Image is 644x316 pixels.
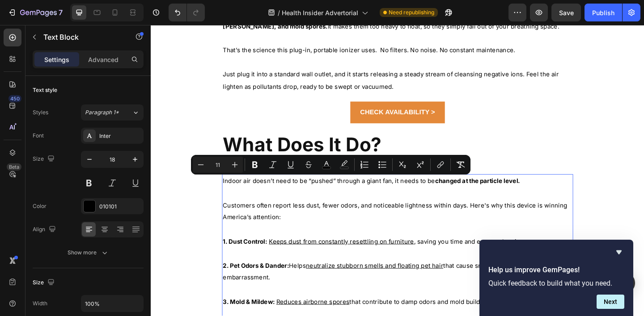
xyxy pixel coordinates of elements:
[278,8,280,17] span: /
[136,297,216,305] u: Reduces airborne spores
[68,248,109,257] div: Show more
[78,50,444,71] span: Just plug it into a standard wall outlet, and it starts releasing a steady stream of cleansing ne...
[88,55,119,64] p: Advanced
[33,132,44,140] div: Font
[7,163,21,170] div: Beta
[597,295,624,309] button: Next question
[309,166,402,174] strong: changed at the particle level.
[99,132,141,140] div: Inter
[389,8,434,17] span: Need republishing
[33,277,56,289] div: Size
[33,299,47,308] div: Width
[78,297,135,305] strong: 3. Mold & Mildew:
[78,166,402,174] span: Indoor air doesn’t need to be “pushed” through a giant fan, it needs to be
[128,232,286,240] u: Keeps dust from constantly resettling on furniture
[78,24,396,32] span: That’s the science this plug-in, portable ionizer uses. No filters. No noise. No constant mainten...
[78,232,127,240] strong: 1. Dust Control:
[8,95,21,102] div: 450
[78,192,453,214] span: Customers often report less dust, fewer odors, and noticeable lightness within days. Here's why t...
[85,108,119,116] span: Paragraph 1*
[169,258,318,266] u: neutralize stubborn smells and floating pet hair
[78,297,368,305] span: that contribute to damp odors and mold buildup.
[44,55,69,64] p: Settings
[33,153,56,165] div: Size
[217,83,320,107] a: CHECK AVAILABILITY >
[169,4,205,21] div: Undo/Redo
[78,232,407,240] span: , saving you time and energy cleaning.
[59,7,63,18] p: 7
[559,9,574,17] span: Save
[4,4,67,21] button: 7
[488,279,624,287] p: Quick feedback to build what you need.
[488,265,624,275] h2: Help us improve GemPages!
[81,295,143,312] input: Auto
[282,8,358,17] span: Health Insider Advertorial
[592,8,614,17] div: Publish
[43,32,119,42] p: Text Block
[488,247,624,309] div: Help us improve GemPages!
[33,224,58,236] div: Align
[81,104,144,121] button: Paragraph 1*
[78,258,150,266] strong: 2. Pet Odors & Dander:
[33,245,144,261] button: Show more
[33,202,47,210] div: Color
[78,117,251,142] strong: What Does It Do?
[551,4,581,21] button: Save
[89,150,119,158] div: Text Block
[228,89,309,102] p: CHECK AVAILABILITY >
[33,86,57,94] div: Text style
[585,4,622,21] button: Publish
[33,108,48,116] div: Styles
[614,247,624,258] button: Hide survey
[191,155,470,175] div: Editor contextual toolbar
[78,258,407,279] span: Helps that cause sneezing fits and embarrassment.
[99,203,141,211] div: 010101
